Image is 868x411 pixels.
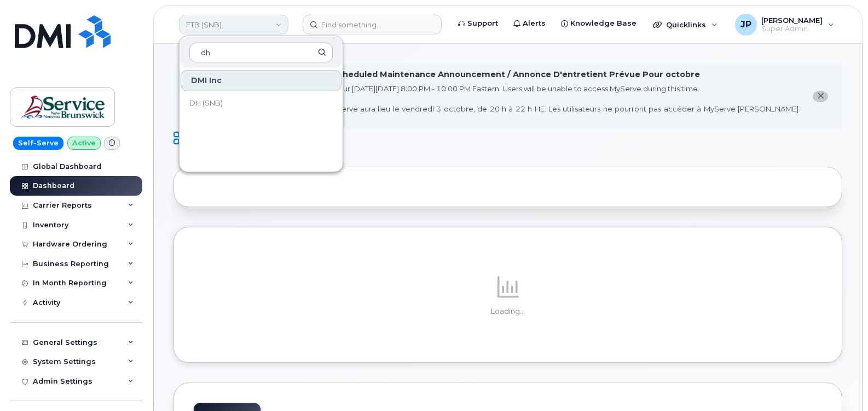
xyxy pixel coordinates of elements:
button: close notification [813,91,828,102]
div: DMI Inc [181,70,342,91]
a: DH (SNB) [181,92,342,114]
span: DH (SNB) [189,98,223,109]
div: MyServe scheduled maintenance will occur [DATE][DATE] 8:00 PM - 10:00 PM Eastern. Users will be u... [195,84,798,124]
div: October Scheduled Maintenance Announcement / Annonce D'entretient Prévue Pour octobre [294,69,700,80]
p: Loading... [194,307,822,316]
input: Search [189,43,333,62]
